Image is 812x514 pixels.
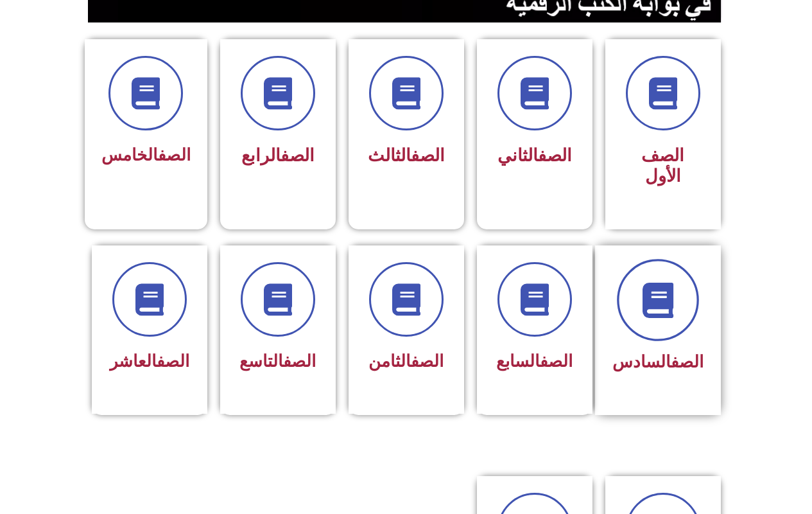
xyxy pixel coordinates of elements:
[241,145,315,166] span: الرابع
[411,145,445,166] a: الصف
[411,351,444,371] a: الصف
[281,145,315,166] a: الصف
[497,145,572,166] span: الثاني
[538,145,572,166] a: الصف
[540,351,573,371] a: الصف
[101,145,191,164] span: الخامس
[157,351,189,371] a: الصف
[641,145,684,186] span: الصف الأول
[158,145,191,164] a: الصف
[239,351,316,371] span: التاسع
[671,352,704,371] a: الصف
[368,351,444,371] span: الثامن
[496,351,573,371] span: السابع
[368,145,445,166] span: الثالث
[612,352,704,371] span: السادس
[283,351,316,371] a: الصف
[110,351,189,371] span: العاشر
